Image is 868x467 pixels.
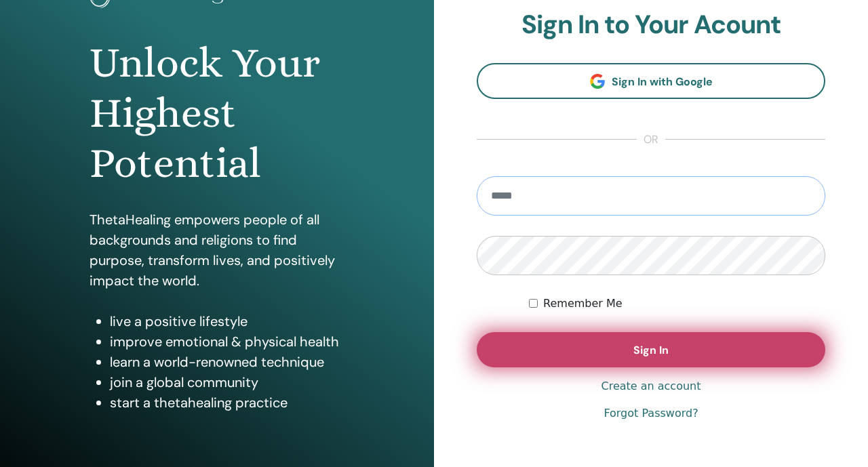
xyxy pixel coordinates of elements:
[637,131,665,148] span: or
[477,9,825,41] h2: Sign In to Your Acount
[477,63,825,99] a: Sign In with Google
[633,343,669,357] span: Sign In
[110,392,345,413] li: start a thetahealing practice
[110,311,345,331] li: live a positive lifestyle
[110,331,345,352] li: improve emotional & physical health
[604,405,698,422] a: Forgot Password?
[90,209,345,291] p: ThetaHealing empowers people of all backgrounds and religions to find purpose, transform lives, a...
[110,352,345,372] li: learn a world-renowned technique
[601,378,701,394] a: Create an account
[477,332,825,367] button: Sign In
[529,296,825,312] div: Keep me authenticated indefinitely or until I manually logout
[110,372,345,392] li: join a global community
[543,296,623,312] label: Remember Me
[90,38,345,189] h1: Unlock Your Highest Potential
[612,75,713,89] span: Sign In with Google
